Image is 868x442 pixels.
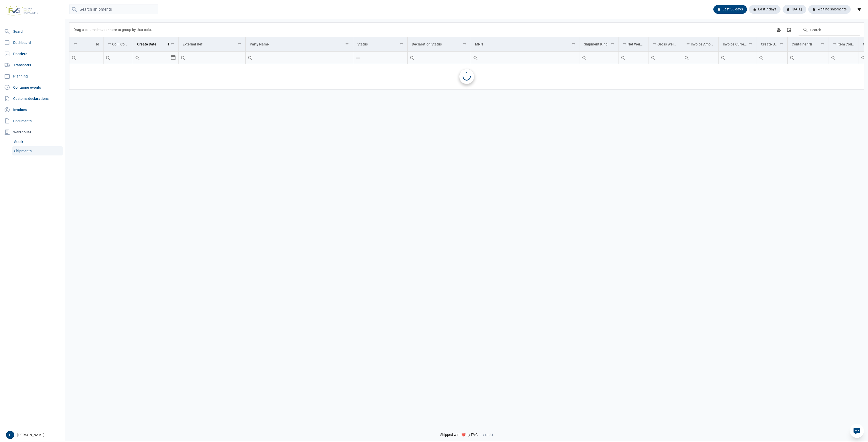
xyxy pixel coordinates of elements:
div: Data grid toolbar [73,23,860,37]
button: S [6,431,14,439]
td: Column MRN [471,37,580,52]
div: [DATE] [783,5,806,14]
td: Filter cell [471,52,580,64]
td: Column Colli Count [103,37,133,52]
span: No data [69,74,864,80]
td: Column External Ref [179,37,246,52]
span: Show filter options for column 'Create Date' [170,42,174,46]
div: Search box [104,52,113,64]
div: Search box [619,52,628,64]
div: Id [96,42,99,46]
td: Column Item Count [829,37,859,52]
span: Show filter options for column 'Party Name' [345,42,349,46]
input: Filter cell [619,52,649,64]
input: Filter cell [471,52,580,64]
td: Column Net Weight [619,37,649,52]
div: Column Chooser [784,25,793,34]
span: Show filter options for column 'Declaration Status' [463,42,467,46]
span: Show filter options for column 'Shipment Kind' [611,42,614,46]
div: Search box [471,52,480,64]
input: Search in the data grid [799,24,860,36]
input: Filter cell [788,52,829,64]
div: Waiting shipments [808,5,851,14]
a: Search [2,26,63,37]
div: Export all data to Excel [774,25,783,34]
div: Search box [859,52,868,64]
td: Column Container Nr [787,37,829,52]
div: Warehouse [2,127,63,137]
td: Filter cell [353,52,408,64]
div: Status [357,42,368,46]
a: Dashboard [2,38,63,48]
div: Search box [580,52,589,64]
span: Show filter options for column 'Net Weight' [623,42,627,46]
td: Filter cell [69,52,103,64]
input: Filter cell [408,52,471,64]
span: - [480,433,481,437]
a: Dossiers [2,49,63,59]
div: Search box [69,52,79,64]
div: Search box [353,52,362,64]
div: Declaration Status [412,42,442,46]
div: MRN [475,42,483,46]
div: Container Nr [792,42,812,46]
td: Filter cell [580,52,619,64]
a: Invoices [2,105,63,115]
div: Invoice Currency [723,42,748,46]
input: Filter cell [829,52,859,64]
input: Filter cell [179,52,245,64]
div: Last 7 days [749,5,781,14]
div: Create User [761,42,779,46]
div: Search box [682,52,691,64]
span: Show filter options for column 'Invoice Currency' [749,42,753,46]
div: filter [855,5,864,14]
span: Show filter options for column 'MRN' [572,42,576,46]
input: Filter cell [69,52,103,64]
div: Drag a column header here to group by that column [73,26,155,34]
input: Filter cell [353,52,407,64]
div: Search box [757,52,766,64]
a: Documents [2,116,63,126]
div: Search box [179,52,188,64]
input: Filter cell [133,52,170,64]
td: Filter cell [682,52,719,64]
a: Transports [2,60,63,70]
div: Create Date [137,42,156,46]
span: Show filter options for column 'Create User' [779,42,783,46]
div: Last 30 days [713,5,747,14]
div: Gross Weight [657,42,678,46]
div: Search box [649,52,658,64]
input: Filter cell [580,52,619,64]
div: Search box [408,52,417,64]
div: Search box [246,52,255,64]
td: Column Party Name [246,37,353,52]
td: Filter cell [179,52,246,64]
td: Column Status [353,37,408,52]
input: Filter cell [682,52,718,64]
span: Show filter options for column 'Item Count' [833,42,837,46]
div: Search box [133,52,142,64]
td: Filter cell [619,52,649,64]
div: Select [170,52,176,64]
td: Filter cell [829,52,859,64]
div: Shipment Kind [584,42,608,46]
div: [PERSON_NAME] [6,431,62,439]
td: Filter cell [757,52,787,64]
span: v1.1.34 [483,433,493,437]
div: Net Weight [627,42,645,46]
a: Container events [2,82,63,92]
a: Planning [2,71,63,81]
td: Filter cell [103,52,133,64]
div: External Ref [183,42,202,46]
td: Filter cell [719,52,757,64]
span: Show filter options for column 'Colli Count' [108,42,111,46]
a: Shipments [12,146,63,155]
td: Column Create Date [133,37,179,52]
td: Column Create User [757,37,787,52]
div: Loading... [463,72,471,81]
img: FVG - Global freight forwarding [4,4,40,18]
td: Column Declaration Status [408,37,471,52]
span: Show filter options for column 'External Ref' [238,42,241,46]
a: Stock [12,137,63,146]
